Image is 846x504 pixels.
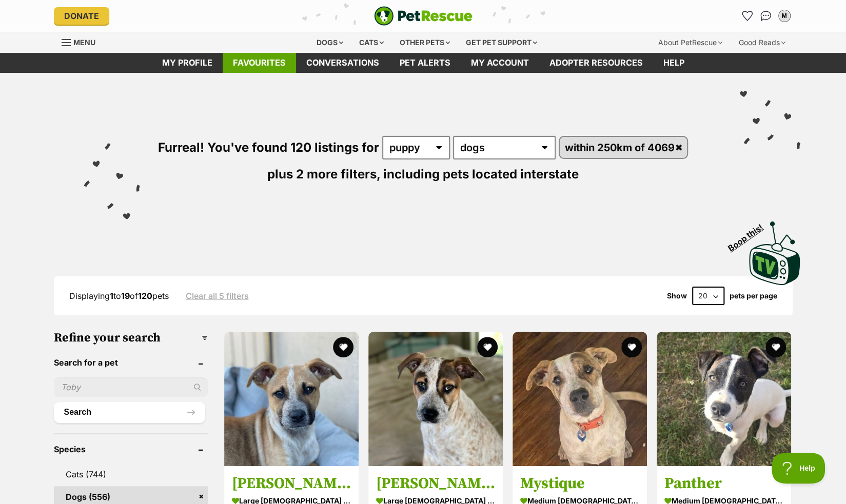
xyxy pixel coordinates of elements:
div: Dogs [309,32,350,53]
div: Other pets [392,32,457,53]
iframe: Help Scout Beacon - Open [772,453,825,483]
strong: 120 [138,291,152,301]
a: My profile [152,53,223,73]
h3: Refine your search [54,331,208,345]
h3: [PERSON_NAME] [376,474,495,493]
a: Favourites [739,8,756,24]
span: Boop this! [725,216,773,253]
a: My account [461,53,539,73]
a: conversations [296,53,389,73]
button: favourite [333,337,353,357]
strong: 19 [121,291,130,301]
img: chat-41dd97257d64d25036548639549fe6c8038ab92f7586957e7f3b1b290dea8141.svg [760,11,771,21]
h3: [PERSON_NAME] [232,474,351,493]
button: favourite [621,337,642,357]
a: Favourites [223,53,296,73]
div: M [779,11,790,21]
div: About PetRescue [651,32,730,53]
span: plus 2 more filters, [267,167,380,182]
div: Cats [352,32,391,53]
a: within 250km of 4069 [560,137,687,158]
button: My account [776,8,793,24]
img: Jenna - Bull Arab x Australian Cattle Dog [224,332,359,466]
button: favourite [766,337,786,357]
a: Menu [62,32,103,51]
img: Jackson - Bull Arab x Australian Cattle Dog [368,332,503,466]
ul: Account quick links [739,8,793,24]
h3: Panther [664,474,783,493]
img: logo-e224e6f780fb5917bec1dbf3a21bbac754714ae5b6737aabdf751b685950b380.svg [374,6,473,26]
span: including pets located interstate [383,167,579,182]
span: Displaying to of pets [69,291,169,301]
img: Mystique - Staffordshire Bull Terrier x Australian Cattle Dog [513,332,647,466]
a: Boop this! [749,212,800,287]
a: PetRescue [374,6,473,26]
a: Help [653,53,695,73]
a: Clear all 5 filters [186,291,249,300]
img: Panther - Staffordshire Bull Terrier x Australian Cattle Dog [657,332,791,466]
a: Pet alerts [389,53,461,73]
a: Adopter resources [539,53,653,73]
a: Conversations [758,8,774,24]
img: PetRescue TV logo [749,221,800,285]
h3: Mystique [520,474,639,493]
strong: 1 [110,291,113,301]
label: pets per page [730,292,777,300]
button: Search [54,402,205,422]
button: favourite [477,337,498,357]
div: Good Reads [732,32,793,53]
span: Furreal! You've found 120 listings for [158,140,379,155]
a: Donate [54,7,109,25]
input: Toby [54,377,208,397]
a: Cats (744) [54,463,208,485]
header: Species [54,445,208,454]
span: Menu [73,38,95,47]
div: Get pet support [459,32,544,53]
header: Search for a pet [54,358,208,367]
span: Show [667,292,687,300]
